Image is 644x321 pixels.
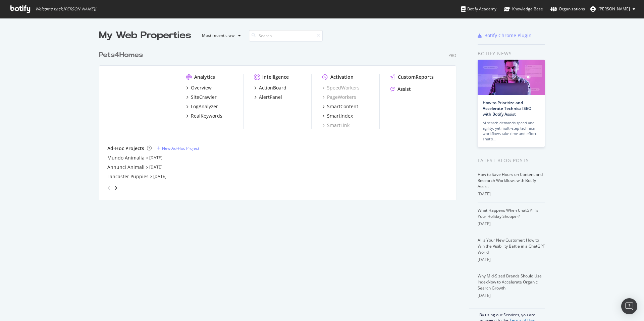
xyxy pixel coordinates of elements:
[35,6,96,12] span: Welcome back, [PERSON_NAME] !
[483,100,531,117] a: How to Prioritize and Accelerate Technical SEO with Botify Assist
[598,6,630,12] span: Norbert Hires
[202,34,235,38] div: Most recent crawl
[585,4,641,14] button: [PERSON_NAME]
[197,30,244,41] button: Most recent crawl
[322,84,360,91] a: SpeedWorkers
[259,94,282,101] div: AlertPanel
[107,173,149,180] a: Lancaster Puppies
[397,86,411,92] div: Assist
[162,145,199,151] div: New Ad-Hoc Project
[478,32,532,39] a: Botify Chrome Plugin
[478,207,538,219] a: What Happens When ChatGPT Is Your Holiday Shopper?
[504,6,543,12] div: Knowledge Base
[390,74,434,80] a: CustomReports
[107,154,145,161] a: Mundo Animalia
[191,84,212,91] div: Overview
[327,113,353,119] div: SmartIndex
[157,145,199,151] a: New Ad-Hoc Project
[478,172,543,189] a: How to Save Hours on Content and Research Workflows with Botify Assist
[191,94,217,101] div: SiteCrawler
[249,30,323,42] input: Search
[478,60,545,95] img: How to Prioritize and Accelerate Technical SEO with Botify Assist
[322,103,358,110] a: SmartContent
[259,84,286,91] div: ActionBoard
[478,273,542,291] a: Why Mid-Sized Brands Should Use IndexNow to Accelerate Organic Search Growth
[186,84,212,91] a: Overview
[99,50,143,60] div: Pets4Homes
[254,84,286,91] a: ActionBoard
[99,42,462,200] div: grid
[478,50,545,57] div: Botify news
[107,164,145,171] a: Annunci Animali
[254,94,282,101] a: AlertPanel
[262,74,289,80] div: Intelligence
[149,155,162,160] a: [DATE]
[191,103,218,110] div: LogAnalyzer
[186,94,217,101] a: SiteCrawler
[478,237,545,255] a: AI Is Your New Customer: How to Win the Visibility Battle in a ChatGPT World
[149,164,162,170] a: [DATE]
[107,74,175,128] img: www.pets4homes.co.uk
[322,94,356,101] a: PageWorkers
[113,185,118,191] div: angle-right
[461,6,496,12] div: Botify Academy
[478,257,545,263] div: [DATE]
[99,50,146,60] a: Pets4Homes
[550,6,585,12] div: Organizations
[448,53,456,58] div: Pro
[478,221,545,227] div: [DATE]
[194,74,215,80] div: Analytics
[186,113,222,119] a: RealKeywords
[478,191,545,197] div: [DATE]
[484,32,532,39] div: Botify Chrome Plugin
[105,183,113,193] div: angle-left
[478,293,545,299] div: [DATE]
[478,157,545,164] div: Latest Blog Posts
[107,145,144,152] div: Ad-Hoc Projects
[483,120,540,142] div: AI search demands speed and agility, yet multi-step technical workflows take time and effort. Tha...
[153,174,166,179] a: [DATE]
[390,86,411,92] a: Assist
[330,74,354,80] div: Activation
[186,103,218,110] a: LogAnalyzer
[191,113,222,119] div: RealKeywords
[322,122,350,129] a: SmartLink
[621,298,637,314] div: Open Intercom Messenger
[398,74,434,80] div: CustomReports
[327,103,358,110] div: SmartContent
[322,113,353,119] a: SmartIndex
[99,29,191,42] div: My Web Properties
